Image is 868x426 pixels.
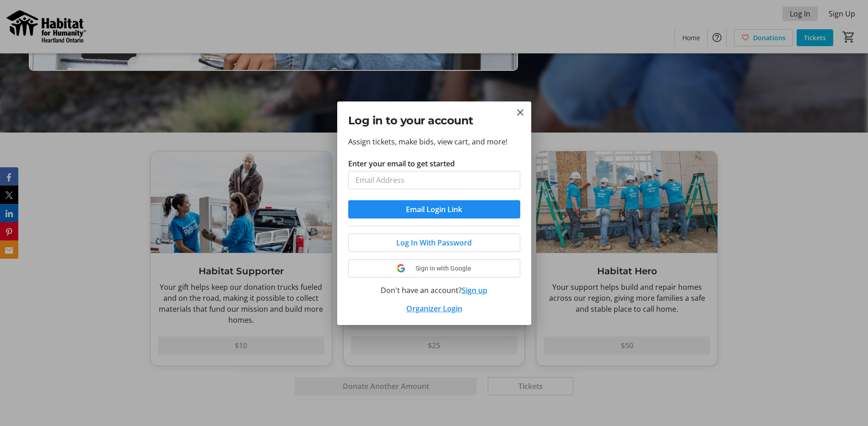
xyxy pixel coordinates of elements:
h2: Log in to your account [348,112,520,129]
p: Assign tickets, make bids, view cart, and more! [348,136,520,147]
button: Sign up [462,285,487,296]
button: Email Login Link [348,200,520,218]
button: Close [515,107,526,118]
span: Log In With Password [396,237,472,248]
span: Email Login Link [406,204,462,215]
span: Sign in with Google [415,265,471,272]
input: Email Address [348,171,520,189]
a: Organizer Login [406,304,462,314]
label: Enter your email to get started [348,158,455,169]
div: Don't have an account? [348,285,520,296]
button: Log In With Password [348,234,520,252]
button: Sign in with Google [348,259,520,277]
